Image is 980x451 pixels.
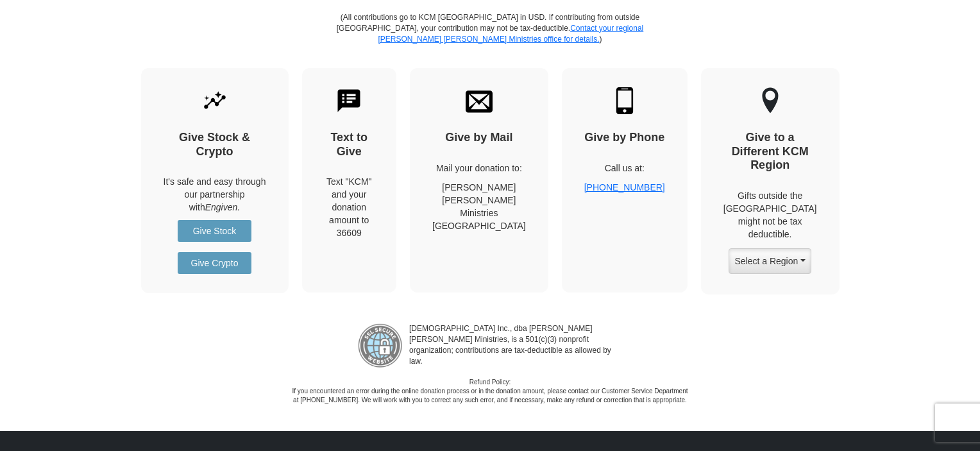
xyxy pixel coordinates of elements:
[403,323,622,368] p: [DEMOGRAPHIC_DATA] Inc., dba [PERSON_NAME] [PERSON_NAME] Ministries, is a 501(c)(3) nonprofit org...
[611,87,638,114] img: mobile.svg
[729,248,811,274] button: Select a Region
[336,12,644,68] p: (All contributions go to KCM [GEOGRAPHIC_DATA] in USD. If contributing from outside [GEOGRAPHIC_D...
[178,252,251,274] a: Give Crypto
[584,131,665,145] h4: Give by Phone
[178,220,251,242] a: Give Stock
[335,87,362,114] img: text-to-give.svg
[723,189,817,241] p: Gifts outside the [GEOGRAPHIC_DATA] might not be tax deductible.
[584,182,665,192] a: [PHONE_NUMBER]
[723,131,817,173] h4: Give to a Different KCM Region
[466,87,493,114] img: envelope.svg
[325,131,375,158] h4: Text to Give
[432,162,526,174] p: Mail your donation to:
[291,378,689,405] p: Refund Policy: If you encountered an error during the online donation process or in the donation ...
[201,87,228,114] img: give-by-stock.svg
[164,131,266,158] h4: Give Stock & Crypto
[378,24,643,44] a: Contact your regional [PERSON_NAME] [PERSON_NAME] Ministries office for details.
[432,131,526,145] h4: Give by Mail
[358,323,403,368] img: refund-policy
[164,175,266,214] p: It's safe and easy through our partnership with
[761,87,779,114] img: other-region
[584,162,665,174] p: Call us at:
[325,175,375,239] div: Text "KCM" and your donation amount to 36609
[432,181,526,232] p: [PERSON_NAME] [PERSON_NAME] Ministries [GEOGRAPHIC_DATA]
[205,202,240,212] i: Engiven.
